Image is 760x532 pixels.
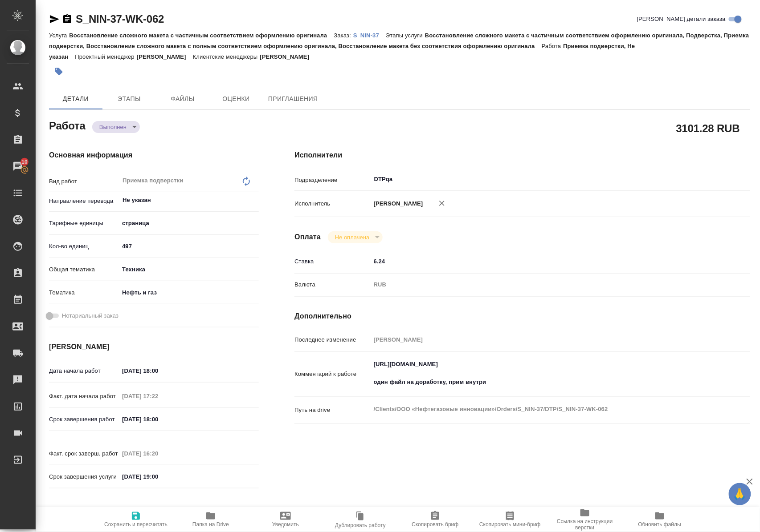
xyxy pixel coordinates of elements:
[137,53,193,60] p: [PERSON_NAME]
[371,277,712,292] div: RUB
[2,155,33,177] a: 10
[49,32,69,39] p: Услуга
[54,93,97,105] span: Детали
[473,507,548,532] button: Скопировать мини-бриф
[16,157,33,166] span: 10
[294,232,321,242] h4: Оплата
[268,93,318,105] span: Приглашения
[49,265,119,274] p: Общая тематика
[108,93,151,105] span: Этапы
[69,32,334,39] p: Восстановление сложного макета с частичным соответствием оформлению оригинала
[119,262,259,277] div: Техника
[548,507,622,532] button: Ссылка на инструкции верстки
[260,53,316,60] p: [PERSON_NAME]
[49,242,119,251] p: Кол-во единиц
[49,197,119,206] p: Направление перевода
[49,415,119,424] p: Срок завершения работ
[353,32,386,39] p: S_NIN-37
[119,216,259,231] div: страница
[104,521,168,528] span: Сохранить и пересчитать
[732,485,748,504] span: 🙏
[119,364,197,377] input: ✎ Введи что-нибудь
[49,472,119,481] p: Срок завершения услуги
[334,32,353,39] p: Заказ:
[637,15,726,24] span: [PERSON_NAME] детали заказа
[49,117,86,133] h2: Работа
[76,13,164,25] a: S_NIN-37-WK-062
[49,32,749,49] p: Восстановление сложного макета с частичным соответствием оформлению оригинала, Подверстка, Приемк...
[49,150,259,161] h4: Основная информация
[49,342,259,352] h4: [PERSON_NAME]
[97,123,129,131] button: Выполнен
[193,53,260,60] p: Клиентские менеджеры
[542,43,564,49] p: Работа
[49,177,119,186] p: Вид работ
[335,522,386,528] span: Дублировать работу
[371,199,423,208] p: [PERSON_NAME]
[272,521,299,528] span: Уведомить
[215,93,257,105] span: Оценки
[75,53,136,60] p: Проектный менеджер
[676,121,740,136] h2: 3101.28 RUB
[119,413,197,426] input: ✎ Введи что-нибудь
[371,255,712,268] input: ✎ Введи что-нибудь
[353,31,386,39] a: S_NIN-37
[638,521,682,528] span: Обновить файлы
[161,93,204,105] span: Файлы
[729,483,751,505] button: 🙏
[98,507,173,532] button: Сохранить и пересчитать
[294,280,370,289] p: Валюта
[49,367,119,375] p: Дата начала работ
[119,240,259,253] input: ✎ Введи что-нибудь
[92,121,140,133] div: Выполнен
[707,178,709,180] button: Open
[479,521,540,528] span: Скопировать мини-бриф
[553,518,617,531] span: Ссылка на инструкции верстки
[49,14,60,24] button: Скопировать ссылку для ЯМессенджера
[173,507,248,532] button: Папка на Drive
[412,521,458,528] span: Скопировать бриф
[49,288,119,297] p: Тематика
[119,470,197,483] input: ✎ Введи что-нибудь
[119,285,259,300] div: Нефть и газ
[119,447,197,460] input: Пустое поле
[371,402,712,417] textarea: /Clients/ООО «Нефтегазовые инновации»/Orders/S_NIN-37/DTP/S_NIN-37-WK-062
[294,176,370,185] p: Подразделение
[49,449,119,458] p: Факт. срок заверш. работ
[622,507,697,532] button: Обновить файлы
[294,199,370,208] p: Исполнитель
[328,231,383,243] div: Выполнен
[49,62,69,81] button: Добавить тэг
[254,199,256,201] button: Open
[294,257,370,266] p: Ставка
[119,390,197,403] input: Пустое поле
[294,311,750,322] h4: Дополнительно
[323,507,398,532] button: Дублировать работу
[62,14,73,24] button: Скопировать ссылку
[294,335,370,344] p: Последнее изменение
[62,311,118,320] span: Нотариальный заказ
[294,370,370,379] p: Комментарий к работе
[371,333,712,346] input: Пустое поле
[294,406,370,415] p: Путь на drive
[49,219,119,228] p: Тарифные единицы
[192,521,229,528] span: Папка на Drive
[398,507,473,532] button: Скопировать бриф
[248,507,323,532] button: Уведомить
[294,150,750,161] h4: Исполнители
[332,234,372,241] button: Не оплачена
[371,357,712,390] textarea: [URL][DOMAIN_NAME] один файл на доработку, прим внутри
[49,392,119,401] p: Факт. дата начала работ
[386,32,425,39] p: Этапы услуги
[432,193,452,213] button: Удалить исполнителя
